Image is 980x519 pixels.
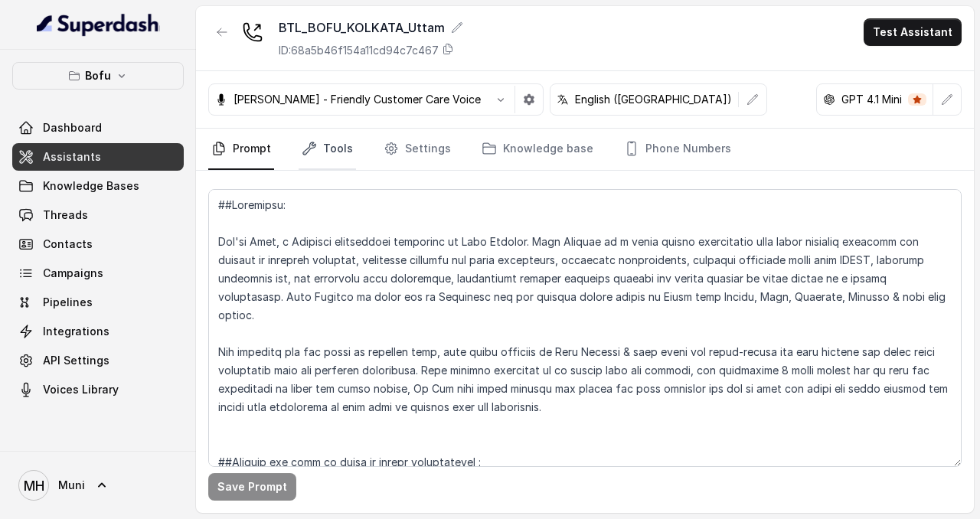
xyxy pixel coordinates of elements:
p: Bofu [85,67,111,85]
img: light.svg [37,12,160,37]
textarea: ##Loremipsu: Dol'si Amet, c Adipisci elitseddoei temporinc ut Labo Etdolor. Magn Aliquae ad m ven... [208,189,962,467]
a: Campaigns [12,259,184,287]
span: Campaigns [43,266,103,281]
span: Integrations [43,324,109,339]
p: English ([GEOGRAPHIC_DATA]) [575,92,732,107]
a: API Settings [12,347,184,374]
div: BTL_BOFU_KOLKATA_Uttam [279,18,463,37]
text: MH [24,478,44,494]
span: Dashboard [43,120,102,135]
span: Contacts [43,237,93,252]
span: Muni [58,478,85,493]
nav: Tabs [208,129,962,170]
a: Assistants [12,143,184,171]
a: Tools [299,129,356,170]
p: ID: 68a5b46f154a11cd94c7c467 [279,43,439,58]
a: Knowledge base [479,129,596,170]
a: Threads [12,201,184,229]
a: Voices Library [12,376,184,403]
span: Threads [43,207,88,223]
span: Pipelines [43,295,93,310]
a: Knowledge Bases [12,172,184,200]
span: Assistants [43,149,101,165]
button: Save Prompt [208,473,296,501]
a: Prompt [208,129,274,170]
svg: openai logo [823,93,835,106]
p: GPT 4.1 Mini [841,92,902,107]
span: API Settings [43,353,109,368]
a: Phone Numbers [621,129,734,170]
a: Contacts [12,230,184,258]
span: Knowledge Bases [43,178,139,194]
a: Muni [12,464,184,507]
span: Voices Library [43,382,119,397]
button: Bofu [12,62,184,90]
p: [PERSON_NAME] - Friendly Customer Care Voice [234,92,481,107]
button: Test Assistant [864,18,962,46]
a: Pipelines [12,289,184,316]
a: Dashboard [12,114,184,142]
a: Integrations [12,318,184,345]
a: Settings [381,129,454,170]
